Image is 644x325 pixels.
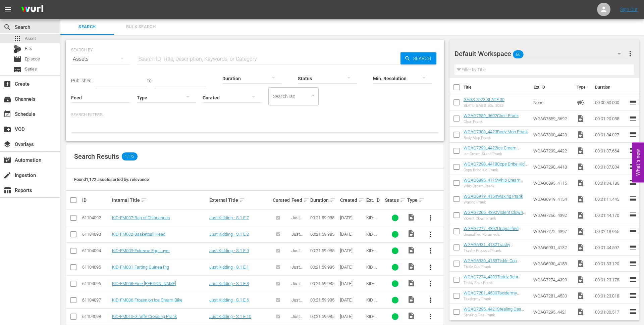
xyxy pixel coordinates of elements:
span: Just Kidding [291,265,306,275]
td: WGAG7298_4418 [531,159,574,175]
button: more_vert [422,292,438,308]
span: 1,172 [122,152,138,160]
div: ID [82,197,110,203]
a: KID-FM010-Giraffe Crossing Prank [112,314,177,319]
div: Ice Cream Stand Prank [464,152,528,156]
span: 60 [513,47,524,61]
span: KID-FM010 [366,314,379,324]
span: KID-FM002 [366,232,379,242]
span: Series [13,65,21,74]
span: more_vert [626,50,634,58]
th: Type [573,78,591,97]
span: Video [577,243,585,251]
td: WGAG7300_4423 [531,127,574,143]
span: Video [577,276,585,284]
a: Just Kidding - S.1 E.9 [209,248,249,253]
span: Overlays [3,140,11,148]
a: KID-FM002-Basketball Head [112,232,165,237]
a: WGAG6930_4158Tickle Cop Prank [464,258,520,268]
span: Just Kidding [291,248,306,258]
a: KID-FM009-Extreme Egg Layer [112,248,170,253]
a: Just Kidding - S.1 E.7 [209,215,249,220]
span: Ad [577,98,585,106]
span: sort [400,197,406,203]
span: reorder [629,130,637,138]
span: Found 1,172 assets sorted by: relevance [74,177,149,182]
td: WGAG7295_4421 [531,304,574,320]
div: Choir Prank [464,120,519,124]
a: KID-FM007-Bag of Chihuahuas [112,215,170,220]
span: Published: [71,78,93,83]
a: Just Kidding - S.1 E.2 [209,232,249,237]
span: more_vert [426,230,434,238]
div: 00:21:59.985 [310,314,338,319]
span: reorder [629,227,637,235]
div: Body Mop Prank [464,136,528,140]
span: Just Kidding [291,232,306,242]
span: Channels [3,95,11,103]
div: 00:21:59.985 [310,248,338,253]
span: Video [577,163,585,171]
div: Duration [310,196,338,204]
span: Just Kidding [291,281,306,291]
span: reorder [629,243,637,251]
span: Bulk Search [118,23,164,31]
div: Ext. ID [366,197,383,203]
td: 00:01:37.834 [592,159,629,175]
td: WGAG7559_3692 [531,110,574,127]
div: 00:21:59.985 [310,215,338,220]
div: Taxidermy Prank [464,297,528,301]
td: 00:01:44.170 [592,207,629,223]
span: more_vert [426,214,434,222]
span: Just Kidding [291,215,306,225]
div: 61104092 [82,215,110,220]
div: Default Workspace [454,44,627,63]
td: WGAG7299_4422 [531,143,574,159]
td: 00:01:37.664 [592,143,629,159]
span: reorder [629,275,637,283]
span: reorder [629,114,637,122]
img: ans4CAIJ8jUAAAAAAAAAAAAAAAAAAAAAAAAgQb4GAAAAAAAAAAAAAAAAAAAAAAAAJMjXAAAAAAAAAAAAAAAAAAAAAAAAgAT5G... [16,2,48,17]
a: WGAG7295_4421Stealing Gas Prank [464,307,524,317]
div: Bits [13,45,21,53]
a: WGAG7299_4422Ice Cream Stand Prank [464,145,519,155]
button: Open [310,92,316,98]
a: WGAG7274_4399Teddy Bear Prank [464,274,521,284]
span: VOD [3,125,11,133]
span: sort [239,197,245,203]
span: reorder [629,162,637,171]
span: reorder [629,291,637,299]
div: [DATE] [340,281,364,286]
div: Waxing Prank [464,200,523,204]
span: KID-FM006 [366,297,379,308]
td: 00:01:44.597 [592,239,629,256]
div: Status [385,196,406,204]
span: Create [3,80,11,88]
span: KID-FM008 [366,281,379,291]
span: sort [141,197,147,203]
div: External Title [209,196,271,204]
th: Ext. ID [530,78,573,97]
span: Video [577,227,585,235]
a: KID-FM008-Free [PERSON_NAME] [112,281,176,286]
span: Video [577,114,585,123]
a: Just Kidding - S.1 E.10 [209,314,251,319]
td: WGAG6919_4154 [531,191,574,207]
a: WGAG7559_3692Choir Prank [464,113,519,118]
a: WGAG6919_4154Waxing Prank [464,194,523,199]
div: 61104098 [82,314,110,319]
span: reorder [629,259,637,267]
div: Teddy Bear Prank [464,281,528,285]
span: reorder [629,179,637,187]
td: WGAG6931_4132 [531,239,574,256]
a: WGAG7300_4423Body Mop Prank [464,129,528,134]
div: SLATE_GAGS_30s_2023 [464,103,504,108]
div: Created [340,196,364,204]
div: [DATE] [340,297,364,303]
span: sort [419,197,425,203]
div: 00:21:59.985 [310,265,338,270]
a: WGAG6931_4132Trashy Proposal Prank [464,242,513,252]
span: reorder [629,308,637,316]
button: more_vert [422,226,438,242]
button: more_vert [422,309,438,325]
